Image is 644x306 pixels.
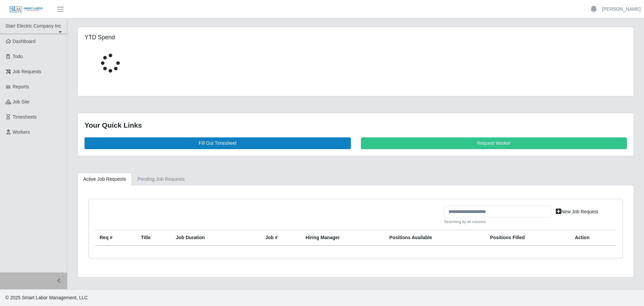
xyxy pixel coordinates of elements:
[444,219,551,225] small: Searching by all columns
[85,137,351,149] a: Fill Out Timesheet
[602,6,641,13] a: [PERSON_NAME]
[486,230,571,246] th: Positions Filled
[302,230,385,246] th: Hiring Manager
[13,54,23,59] span: Todo
[132,173,191,186] a: Pending Job Requests
[13,114,37,120] span: Timesheets
[13,69,42,74] span: Job Requests
[77,173,132,186] a: Active Job Requests
[571,230,616,246] th: Action
[13,84,29,89] span: Reports
[137,230,172,246] th: Title
[9,6,43,13] img: SLM Logo
[13,129,30,135] span: Workers
[13,99,30,104] span: job site
[261,230,302,246] th: Job #
[172,230,245,246] th: Job Duration
[85,34,259,41] h5: YTD Spend
[385,230,486,246] th: Positions Available
[85,120,627,131] div: Your Quick Links
[551,206,603,218] a: New Job Request
[13,39,36,44] span: Dashboard
[361,137,627,149] a: Request Worker
[96,230,137,246] th: Req #
[5,295,88,300] span: © 2025 Smart Labor Management, LLC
